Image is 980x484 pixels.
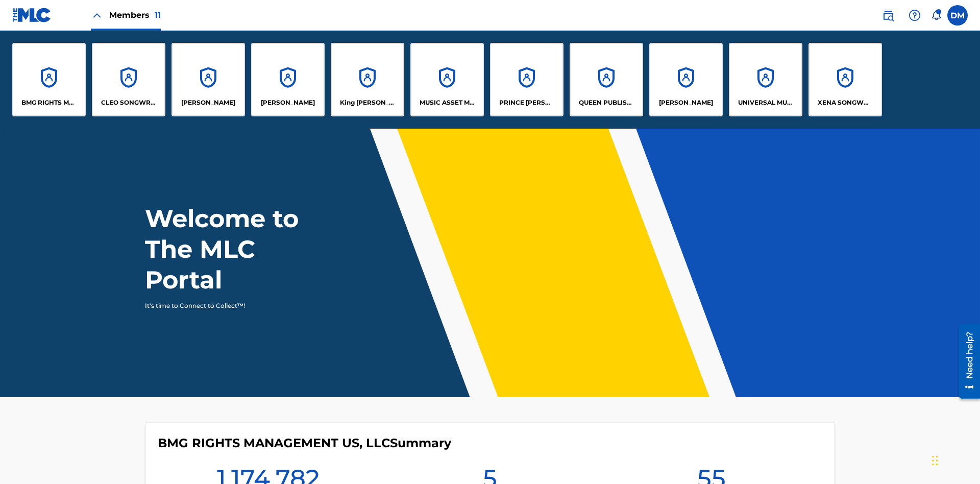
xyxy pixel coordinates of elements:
div: User Menu [947,5,968,26]
a: AccountsBMG RIGHTS MANAGEMENT US, LLC [12,43,86,116]
p: It's time to Connect to Collect™! [145,301,322,310]
p: QUEEN PUBLISHA [579,98,634,107]
img: MLC Logo [12,8,52,22]
p: XENA SONGWRITER [818,98,873,107]
a: AccountsXENA SONGWRITER [808,43,882,116]
p: King McTesterson [340,98,396,107]
div: Help [904,5,925,26]
a: Accounts[PERSON_NAME] [649,43,723,116]
a: AccountsPRINCE [PERSON_NAME] [490,43,563,116]
p: EYAMA MCSINGER [261,98,315,107]
p: PRINCE MCTESTERSON [499,98,555,107]
p: MUSIC ASSET MANAGEMENT (MAM) [420,98,475,107]
img: help [909,9,921,21]
img: Close [91,9,103,21]
a: AccountsCLEO SONGWRITER [92,43,165,116]
span: 11 [155,10,161,20]
iframe: Chat Widget [929,435,980,484]
img: search [882,9,894,21]
iframe: Resource Center [951,320,980,404]
h4: BMG RIGHTS MANAGEMENT US, LLC [158,435,451,451]
a: Accounts[PERSON_NAME] [171,43,245,116]
p: ELVIS COSTELLO [181,98,235,107]
a: AccountsUNIVERSAL MUSIC PUB GROUP [729,43,802,116]
span: Members [109,9,161,21]
div: Notifications [931,10,941,20]
a: Accounts[PERSON_NAME] [251,43,325,116]
h1: Welcome to The MLC Portal [145,203,336,295]
p: CLEO SONGWRITER [101,98,157,107]
a: AccountsKing [PERSON_NAME] [331,43,404,116]
a: AccountsMUSIC ASSET MANAGEMENT (MAM) [410,43,484,116]
p: BMG RIGHTS MANAGEMENT US, LLC [21,98,77,107]
p: RONALD MCTESTERSON [659,98,713,107]
p: UNIVERSAL MUSIC PUB GROUP [738,98,794,107]
a: AccountsQUEEN PUBLISHA [570,43,643,116]
div: Drag [932,445,938,476]
a: Public Search [878,5,898,26]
